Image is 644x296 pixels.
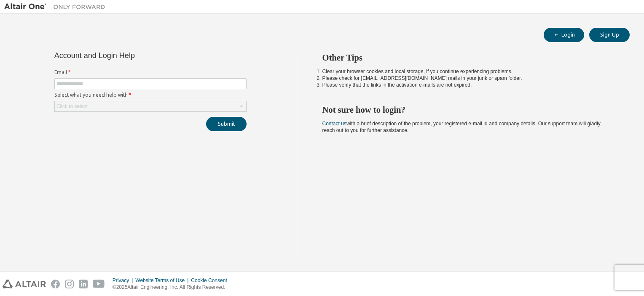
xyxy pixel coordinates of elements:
[55,101,246,111] div: Click to select
[322,52,615,63] h2: Other Tips
[322,75,615,82] li: Please check for [EMAIL_ADDRESS][DOMAIN_NAME] mails in your junk or spam folder.
[93,280,105,288] img: youtube.svg
[54,92,247,98] label: Select what you need help with
[206,117,247,131] button: Submit
[51,280,60,288] img: facebook.svg
[322,82,615,88] li: Please verify that the links in the activation e-mails are not expired.
[54,52,208,59] div: Account and Login Help
[322,121,601,133] span: with a brief description of the problem, your registered e-mail id and company details. Our suppo...
[113,284,232,291] p: © 2025 Altair Engineering, Inc. All Rights Reserved.
[113,277,135,284] div: Privacy
[589,28,630,42] button: Sign Up
[544,28,584,42] button: Login
[322,68,615,75] li: Clear your browser cookies and local storage, if you continue experiencing problems.
[322,104,615,115] h2: Not sure how to login?
[79,280,88,288] img: linkedin.svg
[135,277,191,284] div: Website Terms of Use
[65,280,74,288] img: instagram.svg
[4,3,110,11] img: Altair One
[3,280,46,288] img: altair_logo.svg
[56,103,88,110] div: Click to select
[322,121,346,127] a: Contact us
[191,277,232,284] div: Cookie Consent
[54,69,247,76] label: Email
